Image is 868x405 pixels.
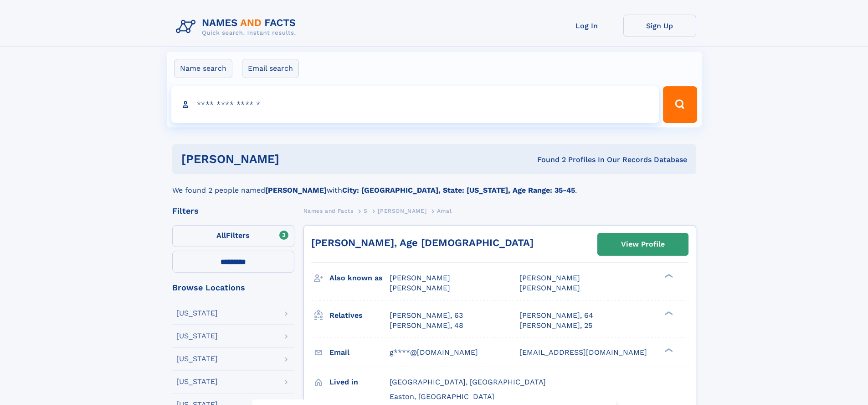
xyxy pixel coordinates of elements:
[390,284,450,292] span: [PERSON_NAME]
[437,208,452,214] span: Amal
[519,348,647,357] span: [EMAIL_ADDRESS][DOMAIN_NAME]
[176,332,218,340] div: [US_STATE]
[303,205,354,216] a: Names and Facts
[265,186,327,195] b: [PERSON_NAME]
[663,86,697,123] button: Search Button
[216,231,226,240] span: All
[242,59,299,78] label: Email search
[621,234,665,255] div: View Profile
[408,155,687,165] div: Found 2 Profiles In Our Records Database
[176,310,218,317] div: [US_STATE]
[172,225,294,247] label: Filters
[329,374,390,390] h3: Lived in
[329,308,390,323] h3: Relatives
[364,208,368,214] span: S
[623,15,696,37] a: Sign Up
[519,274,580,282] span: [PERSON_NAME]
[598,233,688,255] a: View Profile
[171,86,659,123] input: search input
[663,347,673,353] div: ❯
[390,378,546,386] span: [GEOGRAPHIC_DATA], [GEOGRAPHIC_DATA]
[172,284,294,292] div: Browse Locations
[176,378,218,385] div: [US_STATE]
[172,207,294,215] div: Filters
[519,310,593,321] a: [PERSON_NAME], 64
[390,310,463,321] a: [PERSON_NAME], 63
[519,321,592,331] a: [PERSON_NAME], 25
[176,355,218,363] div: [US_STATE]
[181,153,408,165] h1: [PERSON_NAME]
[550,15,623,37] a: Log In
[329,345,390,360] h3: Email
[390,321,463,331] a: [PERSON_NAME], 48
[390,392,494,401] span: Easton, [GEOGRAPHIC_DATA]
[172,15,303,39] img: Logo Names and Facts
[172,174,696,196] div: We found 2 people named with .
[378,205,426,216] a: [PERSON_NAME]
[519,284,580,292] span: [PERSON_NAME]
[390,274,450,282] span: [PERSON_NAME]
[342,186,575,195] b: City: [GEOGRAPHIC_DATA], State: [US_STATE], Age Range: 35-45
[174,59,232,78] label: Name search
[329,270,390,286] h3: Also known as
[663,310,673,316] div: ❯
[378,208,426,214] span: [PERSON_NAME]
[364,205,368,216] a: S
[663,273,673,279] div: ❯
[311,237,534,248] a: [PERSON_NAME], Age [DEMOGRAPHIC_DATA]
